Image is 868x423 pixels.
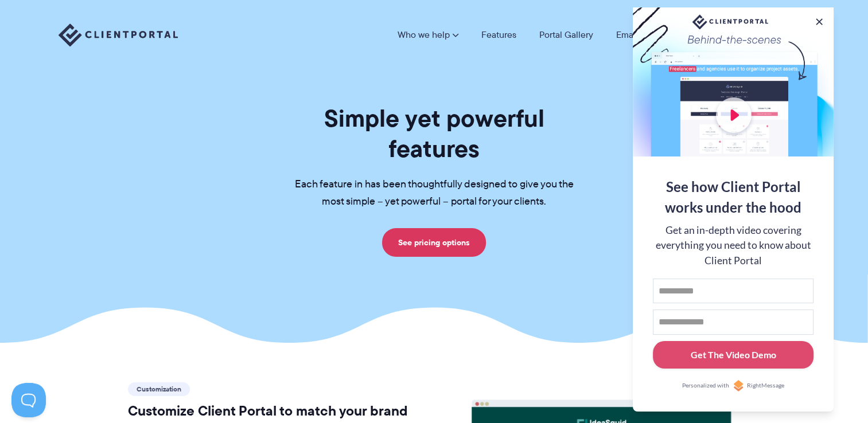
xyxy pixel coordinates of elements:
a: Who we help [398,30,458,40]
span: RightMessage [747,381,784,390]
span: Customization [128,382,190,396]
button: Get The Video Demo [653,341,813,369]
a: Portal Gallery [539,30,593,40]
a: Features [481,30,516,40]
a: Email Course [616,30,669,40]
img: Personalized with RightMessage [733,380,744,391]
div: Get an in-depth video covering everything you need to know about Client Portal [653,223,813,268]
div: Get The Video Demo [691,348,776,362]
a: Personalized withRightMessage [653,380,813,391]
a: See pricing options [382,228,486,257]
iframe: Toggle Customer Support [11,383,46,417]
h1: Simple yet powerful features [277,103,592,164]
span: Personalized with [682,381,729,390]
div: See how Client Portal works under the hood [653,177,813,218]
p: Each feature in has been thoughtfully designed to give you the most simple – yet powerful – porta... [277,176,592,210]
